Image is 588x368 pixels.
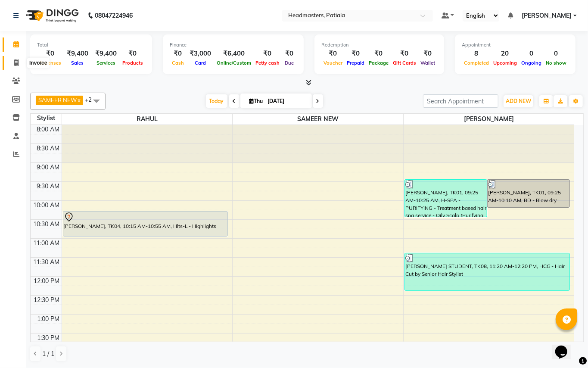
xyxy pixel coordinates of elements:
span: Products [120,60,145,66]
div: 8:00 AM [35,125,62,134]
div: 11:30 AM [32,258,62,267]
b: 08047224946 [95,3,133,28]
div: 20 [491,49,519,59]
span: Package [367,60,391,66]
span: Wallet [418,60,437,66]
div: 10:00 AM [32,201,62,210]
div: Appointment [462,41,569,49]
div: 9:30 AM [35,182,62,191]
span: Ongoing [519,60,544,66]
div: Finance [170,41,297,49]
div: ₹0 [253,49,282,59]
span: +2 [85,96,98,103]
div: 12:30 PM [32,296,62,305]
span: No show [544,60,569,66]
span: [PERSON_NAME] [522,11,572,20]
iframe: chat widget [552,334,579,359]
div: ₹9,400 [63,49,92,59]
div: 10:30 AM [32,220,62,229]
div: Invoice [27,58,49,69]
input: 2025-09-04 [265,95,308,108]
span: Due [283,60,296,66]
span: Thu [247,98,265,104]
div: ₹0 [321,49,345,59]
span: Cash [170,60,186,66]
a: x [77,97,81,103]
div: ₹0 [367,49,391,59]
span: Petty cash [253,60,282,66]
div: [PERSON_NAME] STUDENT, TK08, 11:20 AM-12:20 PM, HCG - Hair Cut by Senior Hair Stylist [405,253,569,290]
div: 8:30 AM [35,144,62,153]
div: ₹0 [37,49,63,59]
div: ₹0 [170,49,186,59]
div: ₹0 [282,49,297,59]
input: Search Appointment [423,94,498,108]
span: Voucher [321,60,345,66]
button: ADD NEW [504,95,533,107]
div: ₹0 [120,49,145,59]
img: logo [22,3,81,28]
span: SAMEER NEW [38,97,77,103]
div: [PERSON_NAME], TK01, 09:25 AM-10:25 AM, H-SPA - PURIFYING - Treatment based hair spa service - Oi... [405,180,487,217]
span: Services [94,60,118,66]
span: Prepaid [345,60,367,66]
div: [PERSON_NAME], TK01, 09:25 AM-10:10 AM, BD - Blow dry [488,180,569,207]
div: Stylist [31,114,62,123]
div: 0 [519,49,544,59]
div: 8 [462,49,491,59]
div: 1:00 PM [36,315,62,324]
div: ₹3,000 [186,49,215,59]
div: 11:00 AM [32,239,62,248]
div: 12:00 PM [32,277,62,286]
span: Online/Custom [215,60,253,66]
span: SAMEER NEW [233,114,403,125]
div: Total [37,41,145,49]
span: ADD NEW [506,98,531,104]
div: ₹0 [418,49,437,59]
div: 0 [544,49,569,59]
div: ₹6,400 [215,49,253,59]
span: Card [193,60,208,66]
span: Sales [69,60,86,66]
span: 1 / 1 [42,349,54,359]
div: Redemption [321,41,437,49]
span: Upcoming [491,60,519,66]
span: RAHUL [62,114,233,125]
span: [PERSON_NAME] [404,114,574,125]
div: ₹0 [391,49,418,59]
div: [PERSON_NAME], TK04, 10:15 AM-10:55 AM, Hlts-L - Highlights [63,212,228,236]
div: 9:00 AM [35,163,62,172]
span: Today [206,94,227,108]
div: ₹0 [345,49,367,59]
div: 1:30 PM [36,334,62,343]
div: ₹9,400 [92,49,120,59]
span: Completed [462,60,491,66]
span: Gift Cards [391,60,418,66]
